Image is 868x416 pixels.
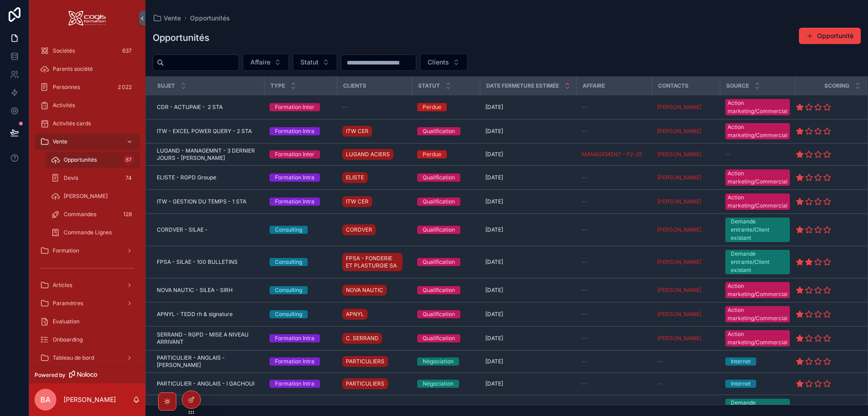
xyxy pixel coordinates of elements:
[417,310,474,318] a: Qualification
[35,277,140,293] a: Articles
[342,283,406,297] a: NOVA NAUTIC
[657,226,701,233] a: [PERSON_NAME]
[417,198,474,206] a: Qualification
[725,151,790,158] a: --
[582,226,587,233] span: --
[157,311,233,318] span: APNYL - TEDD rh & signature
[582,311,587,318] span: --
[342,251,406,273] a: FPSA - FONDERIE ET PLASTURGIE SA
[300,58,319,67] span: Statut
[725,282,790,298] a: Action marketing/Commercial
[657,358,714,365] a: --
[657,311,714,318] a: [PERSON_NAME]
[342,253,403,271] a: FPSA - FONDERIE ET PLASTURGIE SA
[583,82,605,89] span: Affaire
[35,332,140,348] a: Onboarding
[293,54,337,71] button: Select Button
[485,174,571,181] a: [DATE]
[190,14,230,23] span: Opportunités
[45,152,140,168] a: Opportunités87
[342,333,382,344] a: C. SERRAND
[824,82,849,89] span: Scoring
[725,357,790,366] a: Internet
[157,198,259,205] a: ITW - GESTION DU TEMPS - 1 STA
[346,335,379,342] span: C. SERRAND
[275,198,314,206] div: Formation Intra
[64,156,97,163] span: Opportunités
[40,394,50,405] span: BA
[485,311,571,318] a: [DATE]
[157,104,259,111] a: CDR - ACTUPAIE - 2 STA
[657,198,701,205] span: [PERSON_NAME]
[275,334,314,342] div: Formation Intra
[485,226,571,233] a: [DATE]
[657,335,714,342] a: [PERSON_NAME]
[725,330,790,347] a: Action marketing/Commercial
[342,223,406,237] a: CORDVER
[582,380,646,387] a: --
[582,104,646,111] a: --
[485,311,503,318] span: [DATE]
[725,306,790,322] a: Action marketing/Commercial
[485,226,503,233] span: [DATE]
[582,104,587,111] span: --
[157,311,259,318] a: APNYL - TEDD rh & signature
[485,380,503,387] span: [DATE]
[346,380,384,387] span: PARTICULIERS
[342,285,387,296] a: NOVA NAUTIC
[657,335,701,342] a: [PERSON_NAME]
[728,306,788,322] div: Action marketing/Commercial
[346,174,364,181] span: ELISTE
[486,82,559,89] span: Date fermeture estimée
[728,99,788,115] div: Action marketing/Commercial
[657,104,701,111] span: [PERSON_NAME]
[725,250,790,274] a: Demande entrante/Client existant
[53,318,80,325] span: Evaluation
[728,282,788,298] div: Action marketing/Commercial
[275,380,314,388] div: Formation Intra
[485,358,503,365] span: [DATE]
[53,102,75,109] span: Activités
[342,172,368,183] a: ELISTE
[657,258,714,266] a: [PERSON_NAME]
[582,226,646,233] a: --
[35,97,140,114] a: Activités
[657,151,701,158] span: [PERSON_NAME]
[418,82,440,89] span: Statut
[346,255,399,269] span: FPSA - FONDERIE ET PLASTURGIE SA
[64,229,112,236] span: Commande Lignes
[275,286,302,294] div: Consulting
[582,258,646,266] a: --
[417,357,474,366] a: Négociation
[731,380,751,388] div: Internet
[423,198,455,206] div: Qualification
[35,79,140,95] a: Personnes2 022
[53,65,93,73] span: Parents société
[485,198,503,205] span: [DATE]
[342,356,388,367] a: PARTICULIERS
[582,151,646,158] a: MANAGEMENT - F2-25
[157,380,254,387] span: PARTICULIER - ANGLAIS - I GACHOUI
[346,198,369,205] span: ITW CER
[657,358,663,365] span: --
[582,198,646,205] a: --
[269,127,331,135] a: Formation Intra
[582,358,587,365] span: --
[35,371,65,379] span: Powered by
[115,82,135,93] div: 2 022
[270,82,285,89] span: Type
[123,154,135,165] div: 87
[53,47,75,54] span: Sociétés
[269,334,331,342] a: Formation Intra
[485,358,571,365] a: [DATE]
[29,36,145,367] div: scrollable content
[35,43,140,59] a: Sociétés637
[582,198,587,205] span: --
[423,286,455,294] div: Qualification
[657,380,714,387] a: --
[35,115,140,132] a: Activités cards
[657,287,714,294] a: [PERSON_NAME]
[53,247,79,254] span: Formation
[157,287,233,294] span: NOVA NAUTIC - SILEA - SIRH
[64,193,108,200] span: [PERSON_NAME]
